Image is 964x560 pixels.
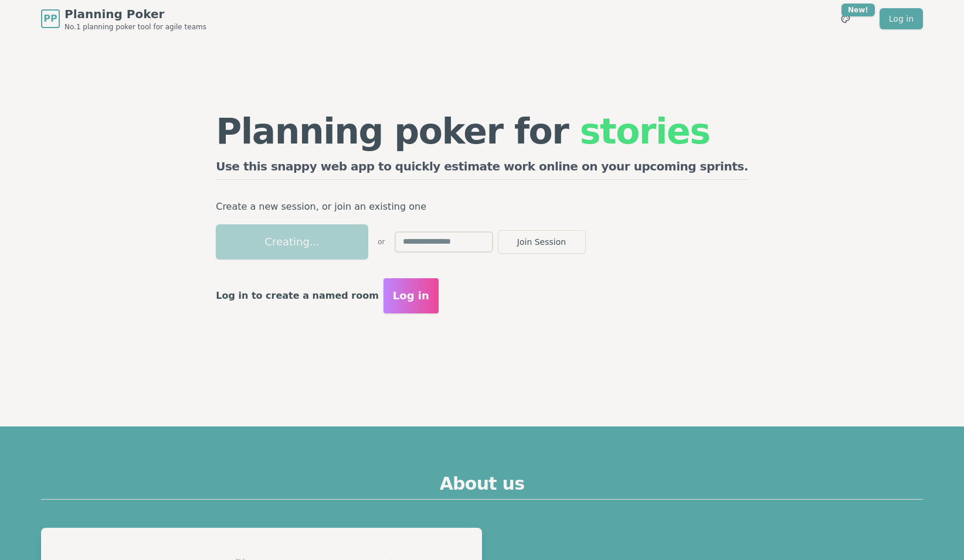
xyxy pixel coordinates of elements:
span: or [378,237,385,247]
h2: Use this snappy web app to quickly estimate work online on your upcoming sprints. [216,158,748,180]
a: PPPlanning PokerNo.1 planning poker tool for agile teams [41,6,206,32]
button: Join Session [498,230,586,254]
span: stories [580,111,710,152]
p: Log in to create a named room [216,288,379,304]
h1: Planning poker for [216,114,748,149]
span: Planning Poker [65,6,206,22]
span: Log in [393,288,429,304]
p: Create a new session, or join an existing one [216,199,748,215]
h2: About us [41,473,923,500]
button: Log in [383,278,439,313]
a: Log in [880,8,923,29]
span: PP [43,12,57,26]
span: No.1 planning poker tool for agile teams [65,22,206,32]
button: New! [835,8,856,29]
div: New! [841,4,875,16]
